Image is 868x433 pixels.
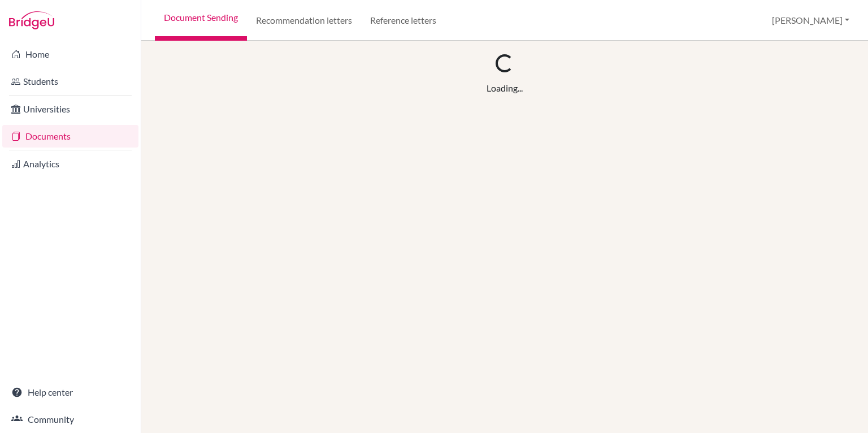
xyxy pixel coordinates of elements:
[2,381,138,404] a: Help center
[767,10,854,31] button: [PERSON_NAME]
[2,153,138,175] a: Analytics
[2,98,138,120] a: Universities
[487,81,523,95] div: Loading...
[2,408,138,431] a: Community
[9,11,54,29] img: Bridge-U
[2,43,138,66] a: Home
[2,70,138,93] a: Students
[2,125,138,148] a: Documents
